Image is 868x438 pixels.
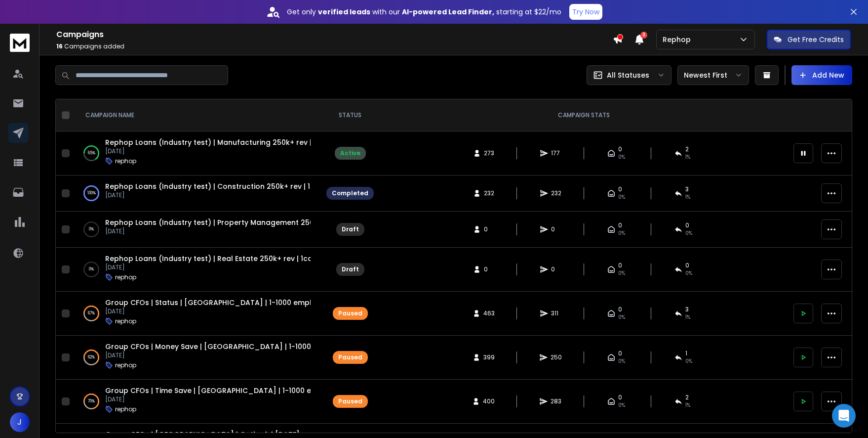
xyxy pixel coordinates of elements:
span: 250 [551,353,562,361]
p: [DATE] [105,147,311,155]
span: 0% [618,229,625,237]
p: Rephop [663,35,695,44]
a: Rephop Loans (Industry test) | Construction 250k+ rev | 1contact | [DATE] [105,181,370,191]
strong: AI-powered Lead Finder, [402,7,494,17]
p: Get Free Credits [788,35,844,44]
th: CAMPAIGN STATS [380,99,788,131]
span: 311 [551,309,561,317]
span: 2 [685,394,689,401]
p: All Statuses [607,70,649,80]
span: 0 [618,350,622,357]
span: 0% [618,269,625,277]
button: Get Free Credits [767,30,851,49]
div: Draft [342,265,359,273]
div: Paused [338,397,362,405]
span: 0 % [685,357,692,365]
p: 0 % [89,224,94,234]
p: Get only with our starting at $22/mo [287,7,561,17]
p: 62 % [88,352,95,362]
p: rephop [115,317,136,325]
span: 0% [618,193,625,201]
p: [DATE] [105,307,311,315]
span: 0% [618,313,625,321]
p: 100 % [87,188,96,198]
span: 16 [56,42,63,50]
div: Active [340,149,360,157]
td: 0%Rephop Loans (Industry test) | Property Management 250k+ rev | 1contact | [DATE][DATE] [74,212,320,248]
button: J [10,412,30,432]
span: 0% [618,401,625,409]
span: 0% [618,153,625,161]
span: 399 [483,353,495,361]
span: 1 % [685,313,690,321]
button: Add New [791,65,852,85]
p: 67 % [88,308,95,318]
span: 1 [685,350,687,357]
p: rephop [115,157,136,165]
span: 273 [484,149,494,157]
a: Group CFOs | Status | [GEOGRAPHIC_DATA] | 1-1000 employees | [DATE] [105,298,364,307]
span: 0 [618,394,622,401]
span: 0 [551,225,561,233]
p: [DATE] [105,227,311,235]
th: STATUS [320,99,380,131]
span: 463 [483,309,495,317]
td: 0%Rephop Loans (Industry test) | Real Estate 250k+ rev | 1contact | [DATE][DATE]rephop [74,248,320,292]
a: Group CFOs | Time Save | [GEOGRAPHIC_DATA] | 1-1000 employees | [DATE] [105,386,377,395]
p: [DATE] [105,395,311,403]
span: 3 [640,32,647,39]
img: logo [10,34,30,52]
span: 232 [551,189,561,197]
div: Paused [338,353,362,361]
span: 3 [685,306,689,313]
th: CAMPAIGN NAME [74,99,320,131]
span: 0 [551,265,561,273]
strong: verified leads [318,7,370,17]
td: 65%Rephop Loans (Industry test) | Manufacturing 250k+ rev | 1contact | [DATE][DATE]rephop [74,131,320,175]
p: rephop [115,361,136,369]
span: 3 [685,185,689,193]
p: [DATE] [105,263,311,271]
button: Try Now [569,4,602,20]
span: Rephop Loans (Industry test) | Real Estate 250k+ rev | 1contact | [DATE] [105,254,363,263]
div: Paused [338,309,362,317]
span: 400 [483,397,495,405]
button: Newest First [677,65,749,85]
p: 70 % [88,396,95,406]
a: Rephop Loans (Industry test) | Property Management 250k+ rev | 1contact | [DATE] [105,218,404,227]
a: Group CFOs | Money Save | [GEOGRAPHIC_DATA] | 1-1000 employees | [DATE] [105,342,384,351]
p: 65 % [88,148,95,158]
span: 177 [551,149,561,157]
span: 0 [685,262,689,269]
span: 2 [685,145,689,153]
span: 0% [618,357,625,365]
p: rephop [115,273,136,281]
span: 0 [484,225,494,233]
span: 0 [618,185,622,193]
div: Open Intercom Messenger [832,404,856,428]
span: 1 % [685,193,690,201]
span: 0 [618,145,622,153]
span: 283 [551,397,561,405]
td: 67%Group CFOs | Status | [GEOGRAPHIC_DATA] | 1-1000 employees | [DATE][DATE]rephop [74,292,320,336]
span: 0 [618,306,622,313]
p: Try Now [572,7,599,17]
span: 0 [618,221,622,229]
div: Completed [332,189,368,197]
span: 0% [685,269,692,277]
span: 0 [618,262,622,269]
p: [DATE] [105,351,311,359]
p: Campaigns added [56,43,613,50]
span: 0 [484,265,494,273]
td: 70%Group CFOs | Time Save | [GEOGRAPHIC_DATA] | 1-1000 employees | [DATE][DATE]rephop [74,380,320,424]
p: [DATE] [105,191,311,199]
span: 232 [484,189,494,197]
span: 0% [685,229,692,237]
